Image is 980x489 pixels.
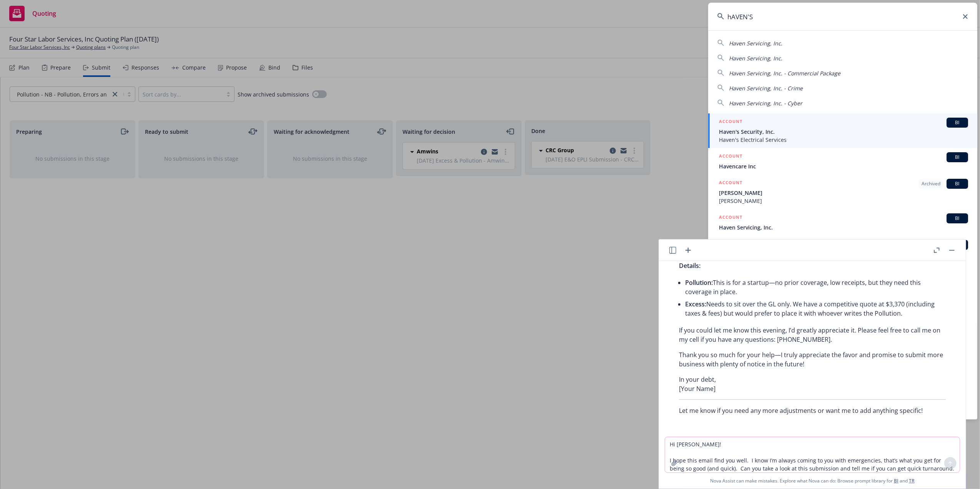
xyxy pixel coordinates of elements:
h5: ACCOUNT [719,179,742,188]
a: BI [894,477,898,484]
span: Haven Servicing, Inc. - Crime [729,85,803,92]
span: Nova Assist can make mistakes. Explore what Nova can do: Browse prompt library for and [662,473,963,489]
p: Let me know if you need any more adjustments or want me to add anything specific! [679,406,946,415]
h5: ACCOUNT [719,118,742,127]
a: ACCOUNTBIHaven's Security, Inc.Haven's Electrical Services [708,113,977,148]
span: Haven's Security, Inc. [719,128,968,136]
p: Thank you so much for your help—I truly appreciate the favor and promise to submit more business ... [679,350,946,369]
span: Haven Servicing, Inc. [719,223,968,231]
input: Search... [708,3,977,30]
span: Details: [679,261,700,270]
span: Haven Servicing, Inc. - Cyber [729,100,802,107]
h5: ACCOUNT [719,213,742,223]
li: Needs to sit over the GL only. We have a competitive quote at $3,370 (including taxes & fees) but... [685,298,946,319]
span: Haven's Electrical Services [719,136,968,144]
a: TR [909,477,915,484]
span: Haven Servicing, Inc. - Commercial Package [729,70,840,77]
span: Haven Servicing, Inc. [729,40,782,47]
span: BI [950,180,965,187]
span: BI [950,154,965,161]
a: ACCOUNTBIHavencare Inc [708,148,977,175]
span: Havencare Inc [719,162,968,170]
a: ACCOUNTArchivedBI[PERSON_NAME][PERSON_NAME] [708,175,977,209]
a: ACCOUNTBIHaven Servicing, Inc. [708,209,977,236]
a: ACCOUNTBIHUSKY HAVEN OF LA, INC. [708,236,977,262]
span: Pollution: [685,278,713,287]
span: [PERSON_NAME] [719,197,968,205]
span: Haven Servicing, Inc. [729,55,782,62]
p: If you could let me know this evening, I’d greatly appreciate it. Please feel free to call me on ... [679,326,946,344]
h5: ACCOUNT [719,152,742,161]
li: This is for a startup—no prior coverage, low receipts, but they need this coverage in place. [685,276,946,298]
span: Archived [922,180,940,187]
p: In your debt, [Your Name] [679,375,946,393]
span: BI [950,119,965,126]
span: [PERSON_NAME] [719,189,968,197]
span: Excess: [685,300,706,308]
span: BI [950,215,965,222]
